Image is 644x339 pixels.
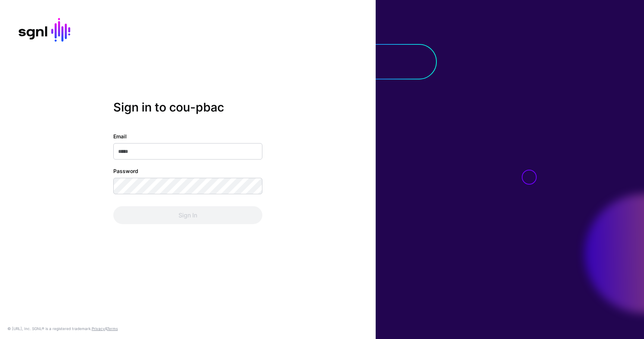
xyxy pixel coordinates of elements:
[107,326,118,331] a: Terms
[113,100,262,114] h2: Sign in to cou-pbac
[113,167,138,175] label: Password
[7,326,118,332] div: © [URL], Inc. SGNL® is a registered trademark. &
[92,326,105,331] a: Privacy
[113,132,127,140] label: Email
